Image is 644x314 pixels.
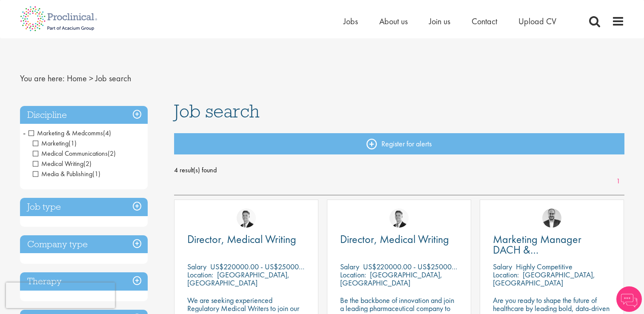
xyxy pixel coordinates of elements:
[493,270,519,280] span: Location:
[20,235,148,254] h3: Company type
[83,159,92,168] span: (2)
[89,73,93,84] span: >
[516,262,572,271] p: Highly Competitive
[340,270,442,288] p: [GEOGRAPHIC_DATA], [GEOGRAPHIC_DATA]
[429,16,450,27] a: Join us
[542,208,561,228] img: Aitor Melia
[493,262,512,271] span: Salary
[340,234,458,245] a: Director, Medical Writing
[95,73,131,84] span: Job search
[20,73,65,84] span: You are here:
[174,164,624,177] span: 4 result(s) found
[518,16,556,27] a: Upload CV
[108,149,116,158] span: (2)
[69,139,77,148] span: (1)
[493,234,611,255] a: Marketing Manager DACH & [GEOGRAPHIC_DATA]
[237,208,256,228] img: George Watson
[187,232,296,246] span: Director, Medical Writing
[174,100,260,123] span: Job search
[174,133,624,154] a: Register for alerts
[187,270,213,280] span: Location:
[33,159,92,168] span: Medical Writing
[340,232,449,246] span: Director, Medical Writing
[472,16,497,27] a: Contact
[187,270,289,288] p: [GEOGRAPHIC_DATA], [GEOGRAPHIC_DATA]
[20,106,148,124] h3: Discipline
[6,283,115,308] iframe: reCAPTCHA
[493,270,595,288] p: [GEOGRAPHIC_DATA], [GEOGRAPHIC_DATA]
[379,16,408,27] a: About us
[33,149,108,158] span: Medical Communications
[29,128,103,137] span: Marketing & Medcomms
[343,16,358,27] a: Jobs
[33,139,77,148] span: Marketing
[20,272,148,291] h3: Therapy
[493,232,595,268] span: Marketing Manager DACH & [GEOGRAPHIC_DATA]
[33,149,116,158] span: Medical Communications
[33,159,83,168] span: Medical Writing
[612,177,624,186] a: 1
[187,262,206,271] span: Salary
[187,234,305,245] a: Director, Medical Writing
[616,286,642,312] img: Chatbot
[33,139,69,148] span: Marketing
[29,128,111,137] span: Marketing & Medcomms
[340,262,359,271] span: Salary
[33,169,92,178] span: Media & Publishing
[389,208,409,228] img: George Watson
[363,262,498,271] p: US$220000.00 - US$250000.00 per annum
[92,169,100,178] span: (1)
[103,128,111,137] span: (4)
[340,270,366,280] span: Location:
[20,198,148,216] h3: Job type
[33,169,100,178] span: Media & Publishing
[210,262,430,271] p: US$220000.00 - US$250000.00 per annum + Highly Competitive Salary
[67,73,87,84] a: breadcrumb link
[23,126,26,139] span: -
